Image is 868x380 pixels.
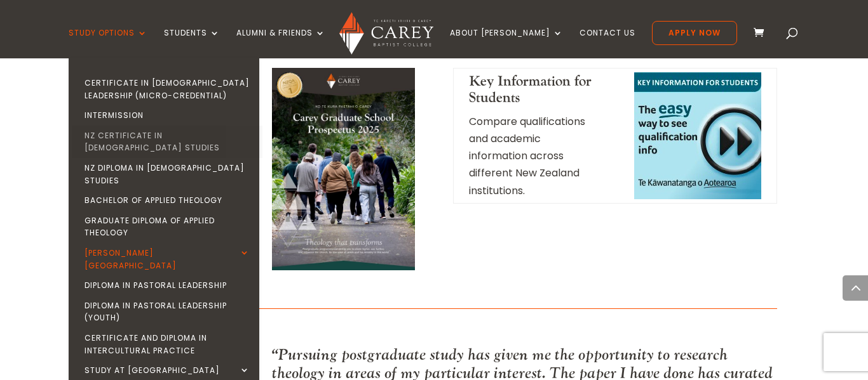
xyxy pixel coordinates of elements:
img: Carey Baptist College [339,12,433,55]
a: Bachelor of Applied Theology [72,190,262,211]
a: Contact Us [580,29,635,58]
a: Diploma in Pastoral Leadership [72,275,262,296]
a: Study Options [69,29,147,58]
a: NZ Diploma in [DEMOGRAPHIC_DATA] Studies [72,158,262,190]
a: Graduate Diploma of Applied Theology [72,211,262,243]
a: Certificate in [DEMOGRAPHIC_DATA] Leadership (Micro-credential) [72,73,262,105]
a: Students [164,29,220,58]
h4: Key Information for Students [469,73,600,113]
a: Diploma in Pastoral Leadership (Youth) [72,296,262,328]
a: Alumni & Friends [236,29,325,58]
a: About [PERSON_NAME] [450,29,563,58]
a: [PERSON_NAME][GEOGRAPHIC_DATA] [72,243,262,275]
img: Postgraduate Prospectus Cover 2025 [272,68,415,270]
a: Postgraduate Prospectus Cover 2025 [272,259,415,274]
a: Intermission [72,105,262,126]
a: NZ Certificate in [DEMOGRAPHIC_DATA] Studies [72,126,262,158]
a: Apply Now [652,21,737,45]
p: Compare qualifications and academic information across different New Zealand institutions. [469,113,600,199]
a: Certificate and Diploma in Intercultural Practice [72,328,262,360]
